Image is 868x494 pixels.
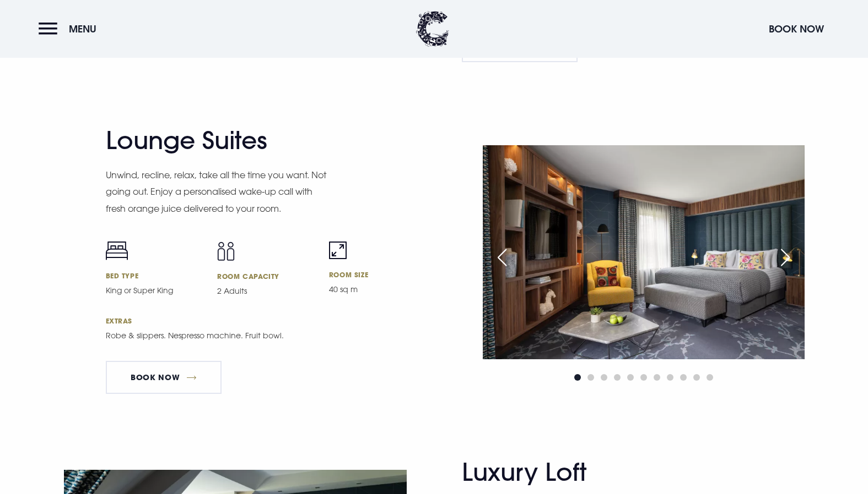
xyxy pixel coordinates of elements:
[69,23,96,35] span: Menu
[329,241,347,259] img: Room size icon
[329,270,428,279] h6: Room Size
[640,374,647,381] span: Go to slide 6
[329,283,428,295] p: 40 sq m
[106,241,128,260] img: Bed icon
[462,458,677,487] h2: Luxury Loft
[106,361,222,394] a: Book Now
[763,17,829,41] button: Book Now
[483,145,805,359] img: Hotel in Bangor Northern Ireland
[667,374,673,381] span: Go to slide 8
[488,245,516,270] div: Previous slide
[614,374,621,381] span: Go to slide 4
[627,374,634,381] span: Go to slide 5
[601,374,607,381] span: Go to slide 3
[654,374,660,381] span: Go to slide 7
[680,374,687,381] span: Go to slide 9
[106,284,204,297] p: King or Super King
[693,374,700,381] span: Go to slide 10
[39,17,102,41] button: Menu
[106,126,321,155] h2: Lounge Suites
[106,167,332,217] p: Unwind, recline, relax, take all the time you want. Not going out. Enjoy a personalised wake-up c...
[416,11,449,47] img: Clandeboye Lodge
[587,374,594,381] span: Go to slide 2
[217,241,235,261] img: Capacity icon
[106,316,428,325] h6: Extras
[106,330,332,342] p: Robe & slippers. Nespresso machine. Fruit bowl.
[574,374,581,381] span: Go to slide 1
[217,285,316,297] p: 2 Adults
[106,271,204,280] h6: Bed Type
[772,245,799,270] div: Next slide
[707,374,713,381] span: Go to slide 11
[217,272,316,281] h6: Room Capacity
